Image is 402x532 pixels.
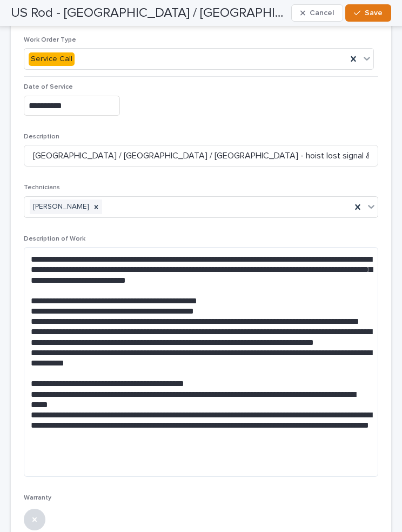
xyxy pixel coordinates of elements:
span: Work Order Type [24,37,76,43]
span: Technicians [24,184,60,191]
button: Save [345,4,391,22]
div: Service Call [29,52,75,66]
button: Cancel [291,4,343,22]
span: Description of Work [24,236,85,242]
span: Save [365,8,383,18]
div: [PERSON_NAME] [30,199,90,214]
h2: US Rod - Middle Bay / East Bridge / North Hoist - hoist lost signal & cannot get it to work [11,5,287,21]
span: Description [24,134,59,140]
span: Cancel [310,8,334,18]
span: Warranty [24,495,51,501]
span: Date of Service [24,84,73,90]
